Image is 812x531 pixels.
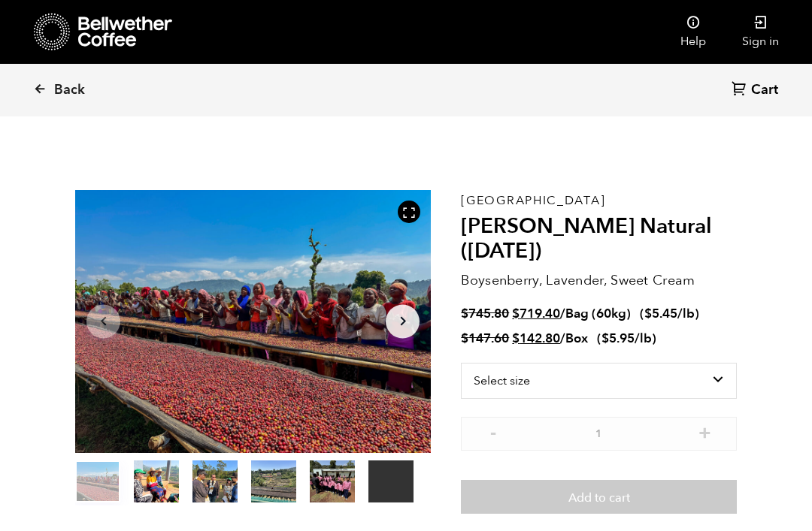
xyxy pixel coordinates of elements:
bdi: 719.40 [512,305,560,322]
span: / [560,330,565,347]
p: Boysenberry, Lavender, Sweet Cream [461,270,737,291]
span: / [560,305,565,322]
span: $ [461,305,468,322]
span: /lb [635,330,652,347]
bdi: 745.80 [461,305,509,322]
span: $ [461,330,468,347]
span: $ [644,305,652,322]
span: ( ) [640,305,699,322]
span: Box [565,330,588,347]
span: $ [512,330,520,347]
button: - [483,424,502,439]
a: Cart [732,80,782,101]
span: $ [512,305,520,322]
span: Cart [751,81,778,99]
h2: [PERSON_NAME] Natural ([DATE]) [461,214,737,264]
span: Back [54,81,85,99]
bdi: 147.60 [461,330,509,347]
button: + [695,424,714,439]
span: ( ) [597,330,656,347]
bdi: 142.80 [512,330,560,347]
button: Add to cart [461,480,737,514]
bdi: 5.95 [601,330,635,347]
video: Your browser does not support the video tag. [368,460,414,502]
span: Bag (60kg) [565,305,631,322]
span: $ [601,330,609,347]
span: /lb [677,305,695,322]
bdi: 5.45 [644,305,677,322]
